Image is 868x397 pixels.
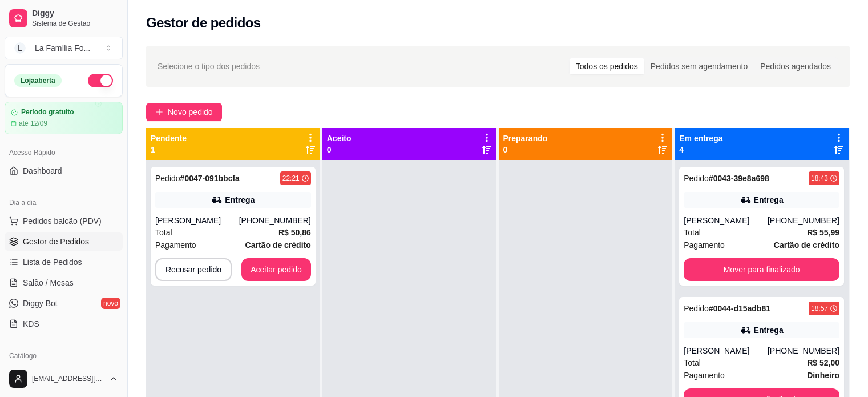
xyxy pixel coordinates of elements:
div: [PERSON_NAME] [684,345,768,356]
span: Selecione o tipo dos pedidos [158,60,260,73]
div: La Família Fo ... [35,42,90,54]
span: Gestor de Pedidos [23,236,89,247]
div: Entrega [754,324,784,336]
span: [EMAIL_ADDRESS][DOMAIN_NAME] [32,374,104,383]
a: Gestor de Pedidos [5,232,123,251]
a: Diggy Botnovo [5,294,123,312]
div: [PERSON_NAME] [155,215,239,226]
span: Total [684,226,701,239]
strong: R$ 52,00 [807,358,839,367]
button: [EMAIL_ADDRESS][DOMAIN_NAME] [5,365,123,392]
a: Lista de Pedidos [5,253,123,271]
h2: Gestor de pedidos [146,14,261,32]
button: Novo pedido [146,103,222,121]
div: Pedidos sem agendamento [644,58,754,74]
button: Aceitar pedido [241,258,311,281]
span: Diggy Bot [23,298,58,309]
span: Pagamento [155,239,196,251]
div: [PHONE_NUMBER] [768,215,839,226]
div: 18:57 [811,304,828,313]
strong: # 0047-091bbcfa [180,174,240,183]
p: 0 [327,144,352,155]
p: 1 [151,144,187,155]
strong: Dinheiro [807,371,839,380]
strong: R$ 50,86 [278,228,311,237]
a: Salão / Mesas [5,274,123,292]
span: Pedidos balcão (PDV) [23,215,102,227]
a: KDS [5,315,123,333]
span: Total [684,356,701,369]
p: Aceito [327,133,352,144]
span: Lista de Pedidos [23,256,82,268]
div: Pedidos agendados [754,58,837,74]
a: DiggySistema de Gestão [5,5,123,32]
button: Alterar Status [88,74,113,87]
strong: # 0044-d15adb81 [709,304,770,313]
button: Pedidos balcão (PDV) [5,212,123,230]
p: Pendente [151,133,187,144]
div: [PHONE_NUMBER] [768,345,839,356]
article: Período gratuito [21,108,74,117]
strong: # 0043-39e8a698 [709,174,769,183]
strong: Cartão de crédito [774,240,839,250]
div: Loja aberta [14,74,62,87]
span: Sistema de Gestão [32,19,118,28]
div: [PERSON_NAME] [684,215,768,226]
div: Entrega [754,194,784,206]
span: Pedido [684,174,709,183]
span: Pedido [155,174,180,183]
button: Select a team [5,37,123,59]
div: Todos os pedidos [570,58,644,74]
span: Pagamento [684,369,725,382]
span: Diggy [32,9,118,19]
span: Pagamento [684,239,725,251]
p: Preparando [503,133,548,144]
div: Acesso Rápido [5,143,123,162]
span: Novo pedido [168,106,213,118]
a: Período gratuitoaté 12/09 [5,102,123,134]
a: Dashboard [5,162,123,180]
span: KDS [23,318,39,330]
p: 4 [679,144,722,155]
div: Entrega [225,194,255,206]
div: 22:21 [282,174,300,183]
strong: R$ 55,99 [807,228,839,237]
button: Mover para finalizado [684,258,839,281]
p: 0 [503,144,548,155]
span: Pedido [684,304,709,313]
span: Total [155,226,172,239]
article: até 12/09 [19,119,47,128]
span: Salão / Mesas [23,277,74,288]
span: Dashboard [23,165,62,177]
div: Catálogo [5,347,123,365]
div: [PHONE_NUMBER] [239,215,311,226]
strong: Cartão de crédito [245,240,311,250]
div: 18:43 [811,174,828,183]
button: Recusar pedido [155,258,232,281]
div: Dia a dia [5,194,123,212]
p: Em entrega [679,133,722,144]
span: plus [155,108,163,116]
span: L [14,42,26,54]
